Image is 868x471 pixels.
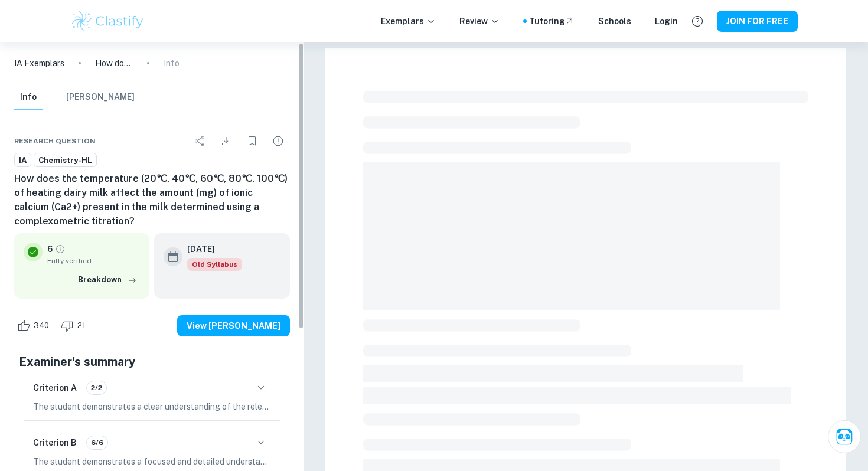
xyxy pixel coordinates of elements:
[47,243,53,256] p: 6
[828,420,861,453] button: Ask Clai
[598,15,631,28] a: Schools
[70,9,145,33] img: Clastify logo
[47,256,140,266] span: Fully verified
[14,136,96,146] span: Research question
[55,244,66,254] a: Grade fully verified
[87,382,106,393] span: 2/2
[381,15,436,28] p: Exemplars
[66,84,135,110] button: [PERSON_NAME]
[33,400,271,413] p: The student demonstrates a clear understanding of the relevance of the chosen topic and research ...
[717,11,798,32] button: JOIN FOR FREE
[240,129,264,153] div: Bookmark
[14,57,64,70] a: IA Exemplars
[33,381,77,394] h6: Criterion A
[266,129,290,153] div: Report issue
[27,320,56,332] span: 340
[177,315,290,336] button: View [PERSON_NAME]
[164,57,180,70] p: Info
[187,258,242,271] div: Starting from the May 2025 session, the Chemistry IA requirements have changed. It's OK to refer ...
[87,437,107,448] span: 6/6
[214,129,238,153] div: Download
[95,57,133,70] p: How does the temperature (20℃, 40℃, 60℃, 80℃, 100℃) of heating dairy milk affect the amount (mg) ...
[34,153,97,168] a: Chemistry-HL
[33,436,77,449] h6: Criterion B
[188,129,212,153] div: Share
[14,153,31,168] a: IA
[71,320,92,332] span: 21
[687,11,707,31] button: Help and Feedback
[58,316,92,335] div: Dislike
[655,15,678,28] a: Login
[19,353,285,371] h5: Examiner's summary
[75,271,140,289] button: Breakdown
[15,155,31,166] span: IA
[187,243,233,256] h6: [DATE]
[33,455,271,468] p: The student demonstrates a focused and detailed understanding of the main topic by clearly statin...
[529,15,575,28] a: Tutoring
[14,172,290,228] h6: How does the temperature (20℃, 40℃, 60℃, 80℃, 100℃) of heating dairy milk affect the amount (mg) ...
[187,258,242,271] span: Old Syllabus
[459,15,500,28] p: Review
[14,84,43,110] button: Info
[14,316,56,335] div: Like
[34,155,96,166] span: Chemistry-HL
